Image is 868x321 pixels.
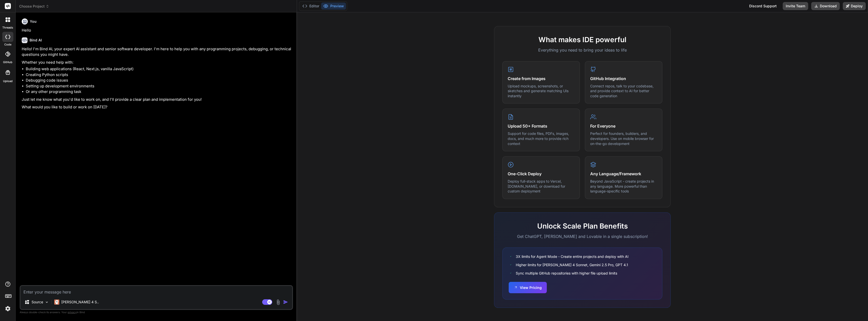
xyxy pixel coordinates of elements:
[26,83,292,89] li: Setting up development environments
[22,28,292,33] p: Hello
[283,300,288,305] img: icon
[26,89,292,95] li: Or any other programming task
[3,60,12,64] label: GitHub
[590,123,657,129] h4: For Everyone
[3,79,13,83] label: Upload
[746,2,780,10] div: Discord Support
[2,26,13,30] label: threads
[508,76,575,82] h4: Create from Images
[590,171,657,177] h4: Any Language/Framework
[516,254,629,259] span: 3X limits for Agent Mode - Create entire projects and deploy with AI
[508,123,575,129] h4: Upload 50+ Formats
[30,19,37,24] h6: You
[22,60,292,65] p: Whether you need help with:
[32,300,43,305] p: Source
[4,42,11,47] label: code
[516,270,617,276] span: Sync multiple GitHub repositories with higher file upload limits
[4,304,12,313] img: settings
[19,4,49,9] span: Choose Project
[68,311,77,314] span: privacy
[321,3,346,10] button: Preview
[508,84,575,98] p: Upload mockups, screenshots, or sketches and generate matching UIs instantly
[502,47,662,53] p: Everything you need to bring your ideas to life
[26,78,292,83] li: Debugging code issues
[30,38,42,43] h6: Bind AI
[502,233,662,239] p: Get ChatGPT, [PERSON_NAME] and Lovable in a single subscription!
[22,97,292,103] p: Just let me know what you'd like to work on, and I'll provide a clear plan and implementation for...
[22,104,292,110] p: What would you like to build or work on [DATE]?
[508,179,575,194] p: Deploy full-stack apps to Vercel, [DOMAIN_NAME], or download for custom deployment
[61,300,99,305] p: [PERSON_NAME] 4 S..
[22,46,292,58] p: Hello! I'm Bind AI, your expert AI assistant and senior software developer. I'm here to help you ...
[508,171,575,177] h4: One-Click Deploy
[26,72,292,78] li: Creating Python scripts
[20,310,293,315] p: Always double-check its answers. Your in Bind
[45,300,49,304] img: Pick Models
[590,131,657,146] p: Perfect for founders, builders, and developers. Use on mobile browser for on-the-go development
[300,3,321,10] button: Editor
[54,300,59,305] img: Claude 4 Sonnet
[811,2,840,10] button: Download
[590,76,657,82] h4: GitHub Integration
[783,2,808,10] button: Invite Team
[590,179,657,194] p: Beyond JavaScript - create projects in any language. More powerful than language-specific tools
[502,34,662,45] h2: What makes IDE powerful
[843,2,866,10] button: Deploy
[275,299,281,305] img: attachment
[26,66,292,72] li: Building web applications (React, Next.js, vanilla JavaScript)
[590,84,657,98] p: Connect repos, talk to your codebase, and provide context to AI for better code generation
[508,131,575,146] p: Support for code files, PDFs, images, docs, and much more to provide rich context
[516,262,628,267] span: Higher limits for [PERSON_NAME] 4 Sonnet, Gemini 2.5 Pro, GPT 4.1
[502,221,662,231] h2: Unlock Scale Plan Benefits
[509,282,547,293] button: View Pricing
